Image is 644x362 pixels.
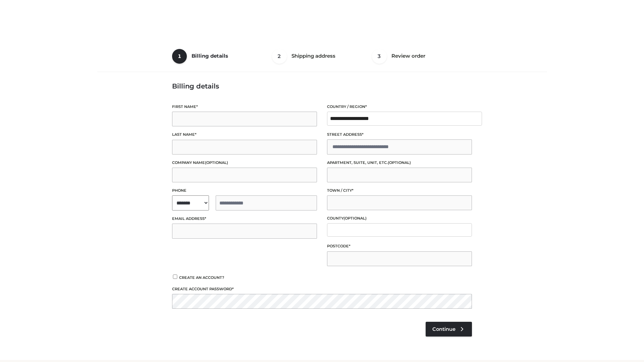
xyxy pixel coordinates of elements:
label: Postcode [327,243,472,249]
span: Create an account? [179,275,224,280]
span: 2 [272,49,287,64]
span: Shipping address [291,53,335,59]
span: (optional) [343,216,367,221]
span: (optional) [388,160,411,165]
input: Create an account? [172,275,178,279]
span: Billing details [192,53,228,59]
label: Create account password [172,286,472,292]
span: Review order [391,53,425,59]
label: Email address [172,216,317,222]
span: 3 [372,49,387,64]
label: Street address [327,131,472,138]
label: First name [172,104,317,110]
span: 1 [172,49,187,64]
span: (optional) [205,160,228,165]
a: Continue [426,322,472,337]
label: Town / City [327,187,472,194]
label: Company name [172,160,317,166]
label: Country / Region [327,104,472,110]
label: Last name [172,131,317,138]
label: Apartment, suite, unit, etc. [327,160,472,166]
span: Continue [432,326,455,332]
h3: Billing details [172,82,472,90]
label: Phone [172,187,317,194]
label: County [327,215,472,222]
